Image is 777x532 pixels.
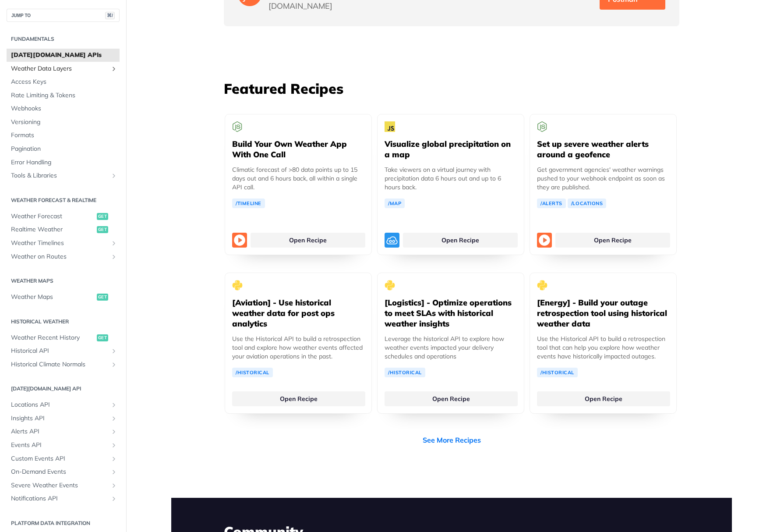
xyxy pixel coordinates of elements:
[7,358,120,371] a: Historical Climate NormalsShow subpages for Historical Climate Normals
[537,368,578,377] a: /Historical
[232,165,364,192] p: Climatic forecast of >80 data points up to 15 days out and 6 hours back, all within a single API ...
[7,398,120,411] a: Locations APIShow subpages for Locations API
[11,118,117,127] span: Versioning
[385,165,517,192] p: Take viewers on a virtual journey with precipitation data 6 hours out and up to 6 hours back.
[7,129,120,142] a: Formats
[7,49,120,62] a: [DATE][DOMAIN_NAME] APIs
[385,334,517,361] p: Leverage the historical API to explore how weather events impacted your delivery schedules and op...
[7,479,120,492] a: Severe Weather EventsShow subpages for Severe Weather Events
[7,210,120,223] a: Weather Forecastget
[11,347,108,355] span: Historical API
[232,139,364,160] h5: Build Your Own Weather App With One Call
[7,331,120,344] a: Weather Recent Historyget
[7,385,120,393] h2: [DATE][DOMAIN_NAME] API
[537,298,669,329] h5: [Energy] - Build your outage retrospection tool using historical weather data
[385,391,518,406] a: Open Recipe
[7,412,120,425] a: Insights APIShow subpages for Insights API
[385,298,517,329] h5: [Logistics] - Optimize operations to meet SLAs with historical weather insights
[7,196,120,204] h2: Weather Forecast & realtime
[11,145,117,153] span: Pagination
[537,391,670,406] a: Open Recipe
[97,294,108,301] span: get
[110,348,117,355] button: Show subpages for Historical API
[11,51,117,60] span: [DATE][DOMAIN_NAME] APIs
[110,415,117,422] button: Show subpages for Insights API
[7,89,120,102] a: Rate Limiting & Tokens
[110,482,117,489] button: Show subpages for Severe Weather Events
[110,361,117,368] button: Show subpages for Historical Climate Normals
[11,91,117,100] span: Rate Limiting & Tokens
[11,401,108,409] span: Locations API
[11,454,108,463] span: Custom Events API
[7,519,120,527] h2: Platform DATA integration
[11,252,108,261] span: Weather on Routes
[7,277,120,285] h2: Weather Maps
[7,169,120,182] a: Tools & LibrariesShow subpages for Tools & Libraries
[537,139,669,160] h5: Set up severe weather alerts around a geofence
[11,78,117,86] span: Access Keys
[7,425,120,438] a: Alerts APIShow subpages for Alerts API
[7,102,120,115] a: Webhooks
[7,439,120,452] a: Events APIShow subpages for Events API
[11,481,108,490] span: Severe Weather Events
[110,172,117,179] button: Show subpages for Tools & Libraries
[11,427,108,436] span: Alerts API
[7,344,120,358] a: Historical APIShow subpages for Historical API
[97,334,108,341] span: get
[7,291,120,304] a: Weather Mapsget
[385,368,425,377] a: /Historical
[232,298,364,329] h5: [Aviation] - Use historical weather data for post ops analytics
[7,237,120,250] a: Weather TimelinesShow subpages for Weather Timelines
[537,334,669,361] p: Use the Historical API to build a retrospection tool that can help you explore how weather events...
[11,468,108,476] span: On-Demand Events
[224,79,679,98] h3: Featured Recipes
[110,468,117,475] button: Show subpages for On-Demand Events
[232,368,273,377] a: /Historical
[7,62,120,75] a: Weather Data LayersShow subpages for Weather Data Layers
[232,391,365,406] a: Open Recipe
[11,212,95,221] span: Weather Forecast
[11,131,117,140] span: Formats
[7,156,120,169] a: Error Handling
[110,240,117,247] button: Show subpages for Weather Timelines
[105,12,115,19] span: ⌘/
[7,75,120,89] a: Access Keys
[7,116,120,129] a: Versioning
[7,318,120,326] h2: Historical Weather
[7,35,120,43] h2: Fundamentals
[7,465,120,479] a: On-Demand EventsShow subpages for On-Demand Events
[110,455,117,462] button: Show subpages for Custom Events API
[11,441,108,450] span: Events API
[11,64,108,73] span: Weather Data Layers
[11,225,95,234] span: Realtime Weather
[11,494,108,503] span: Notifications API
[537,165,669,192] p: Get government agencies' weather warnings pushed to your webhook endpoint as soon as they are pub...
[110,495,117,502] button: Show subpages for Notifications API
[7,492,120,505] a: Notifications APIShow subpages for Notifications API
[97,213,108,220] span: get
[11,360,108,369] span: Historical Climate Normals
[232,199,265,208] a: /Timeline
[403,233,518,248] a: Open Recipe
[7,250,120,263] a: Weather on RoutesShow subpages for Weather on Routes
[7,9,120,22] button: JUMP TO⌘/
[537,199,566,208] a: /Alerts
[110,401,117,408] button: Show subpages for Locations API
[568,199,607,208] a: /Locations
[110,428,117,435] button: Show subpages for Alerts API
[11,239,108,248] span: Weather Timelines
[110,253,117,260] button: Show subpages for Weather on Routes
[110,442,117,449] button: Show subpages for Events API
[11,333,95,342] span: Weather Recent History
[385,199,405,208] a: /Map
[7,452,120,465] a: Custom Events APIShow subpages for Custom Events API
[11,414,108,423] span: Insights API
[7,223,120,236] a: Realtime Weatherget
[11,171,108,180] span: Tools & Libraries
[232,334,364,361] p: Use the Historical API to build a retrospection tool and explore how weather events affected your...
[385,139,517,160] h5: Visualize global precipitation on a map
[97,226,108,233] span: get
[11,293,95,301] span: Weather Maps
[11,158,117,167] span: Error Handling
[251,233,365,248] a: Open Recipe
